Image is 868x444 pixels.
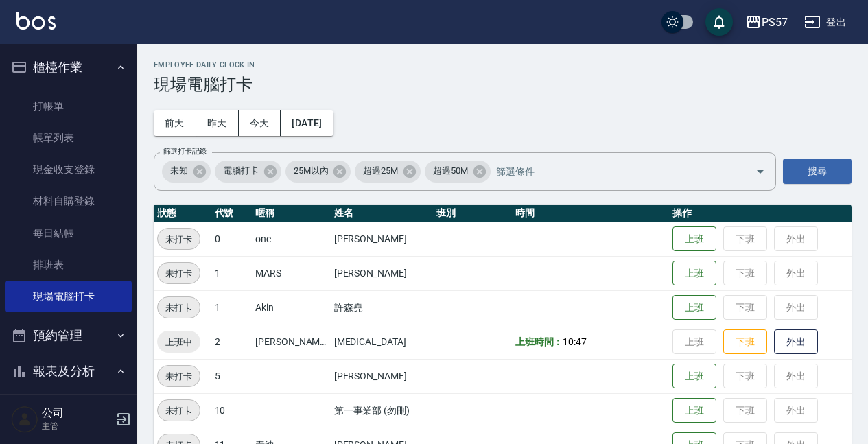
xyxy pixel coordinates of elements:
div: 25M以內 [285,161,351,183]
td: [PERSON_NAME] [252,325,331,359]
button: 下班 [723,329,767,355]
button: 上班 [672,398,716,423]
button: save [705,8,733,36]
button: 昨天 [196,110,239,136]
td: [MEDICAL_DATA] [331,325,433,359]
div: 未知 [162,161,211,183]
span: 超過50M [425,164,476,178]
td: MARS [252,256,331,290]
span: 未打卡 [158,369,200,384]
span: 未打卡 [158,404,200,418]
b: 上班時間： [515,336,563,347]
td: 1 [211,256,252,290]
button: 今天 [239,110,281,136]
p: 主管 [42,420,112,432]
span: 10:47 [563,336,587,347]
td: [PERSON_NAME] [331,222,433,256]
th: 時間 [512,205,669,222]
a: 材料自購登錄 [5,185,132,217]
button: Open [749,161,771,183]
td: 10 [211,393,252,428]
a: 打帳單 [5,91,132,122]
th: 操作 [669,205,852,222]
td: [PERSON_NAME] [331,359,433,393]
a: 現場電腦打卡 [5,281,132,312]
button: 報表及分析 [5,353,132,389]
td: one [252,222,331,256]
span: 電腦打卡 [215,164,267,178]
td: 第一事業部 (勿刪) [331,393,433,428]
div: 超過50M [425,161,491,183]
span: 上班中 [157,335,200,349]
a: 每日結帳 [5,218,132,249]
span: 未知 [162,164,196,178]
div: 電腦打卡 [215,161,281,183]
input: 篩選條件 [493,159,731,183]
td: 5 [211,359,252,393]
td: [PERSON_NAME] [331,256,433,290]
td: 0 [211,222,252,256]
div: PS57 [762,14,788,31]
a: 排班表 [5,249,132,281]
th: 代號 [211,205,252,222]
button: [DATE] [281,110,333,136]
div: 超過25M [355,161,421,183]
span: 超過25M [355,164,406,178]
img: Person [11,406,38,433]
td: 許森堯 [331,290,433,325]
button: 預約管理 [5,318,132,353]
th: 班別 [433,205,512,222]
button: 登出 [799,10,852,35]
h5: 公司 [42,406,112,420]
a: 現金收支登錄 [5,154,132,185]
button: 上班 [672,295,716,320]
a: 帳單列表 [5,122,132,154]
button: 櫃檯作業 [5,49,132,85]
td: 2 [211,325,252,359]
td: 1 [211,290,252,325]
span: 未打卡 [158,301,200,315]
img: Logo [16,12,56,30]
button: 上班 [672,364,716,389]
button: 上班 [672,226,716,252]
th: 暱稱 [252,205,331,222]
th: 狀態 [154,205,211,222]
label: 篩選打卡記錄 [163,146,207,156]
h3: 現場電腦打卡 [154,75,852,94]
button: 外出 [774,329,818,355]
button: 前天 [154,110,196,136]
span: 25M以內 [285,164,337,178]
span: 未打卡 [158,266,200,281]
th: 姓名 [331,205,433,222]
span: 未打卡 [158,232,200,246]
button: 上班 [672,261,716,286]
td: Akin [252,290,331,325]
button: 搜尋 [783,159,852,184]
h2: Employee Daily Clock In [154,60,852,69]
button: PS57 [740,8,793,36]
